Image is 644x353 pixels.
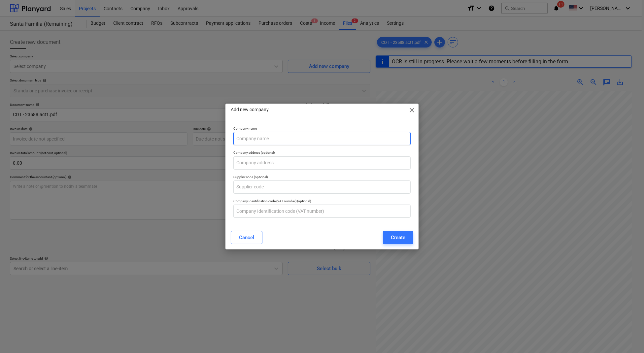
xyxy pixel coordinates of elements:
[611,321,644,353] iframe: Chat Widget
[391,233,405,242] div: Create
[233,132,411,145] input: Company name
[233,126,411,132] p: Company name
[239,233,254,242] div: Cancel
[233,150,411,156] p: Company address (optional)
[231,106,269,113] p: Add new company
[233,180,411,194] input: Supplier code
[383,231,413,244] button: Create
[233,156,411,170] input: Company address
[408,106,416,114] span: close
[231,231,262,244] button: Cancel
[233,175,411,180] p: Supplier code (optional)
[233,205,411,218] input: Company Identification code (VAT number)
[233,199,411,205] p: Company Identification code (VAT number) (optional)
[611,321,644,353] div: Widget de chat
